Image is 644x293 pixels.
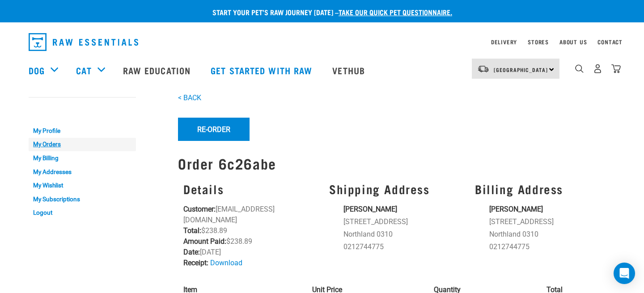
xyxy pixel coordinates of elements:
li: Northland 0310 [343,229,464,240]
strong: Date: [183,248,200,256]
span: [GEOGRAPHIC_DATA] [494,68,548,71]
li: [STREET_ADDRESS] [489,217,610,227]
img: Raw Essentials Logo [29,33,138,51]
button: Re-Order [178,118,250,141]
a: My Orders [29,138,136,152]
img: user.png [593,64,602,73]
div: Open Intercom Messenger [614,263,635,284]
a: Contact [597,40,623,43]
a: Vethub [323,52,376,88]
li: Northland 0310 [489,229,610,240]
a: About Us [559,40,587,43]
strong: [PERSON_NAME] [489,205,543,213]
img: home-icon@2x.png [611,64,621,73]
a: My Subscriptions [29,192,136,206]
h3: Shipping Address [329,182,464,196]
div: [EMAIL_ADDRESS][DOMAIN_NAME] $238.89 $238.89 [DATE] [178,177,324,274]
nav: dropdown navigation [21,30,623,55]
strong: Customer: [183,205,216,213]
a: My Billing [29,151,136,165]
a: take our quick pet questionnaire. [339,10,452,14]
strong: Receipt: [183,259,208,267]
a: Cat [76,64,91,77]
a: My Addresses [29,165,136,179]
img: van-moving.png [477,65,489,73]
a: < BACK [178,93,201,102]
a: My Wishlist [29,178,136,192]
strong: [PERSON_NAME] [343,205,397,213]
li: [STREET_ADDRESS] [343,217,464,227]
li: 0212744775 [343,242,464,252]
a: My Profile [29,124,136,138]
a: Logout [29,206,136,220]
h3: Details [183,182,318,196]
a: Delivery [491,40,517,43]
h3: Billing Address [475,182,610,196]
strong: Amount Paid: [183,237,226,246]
a: Stores [528,40,549,43]
img: home-icon-1@2x.png [575,64,584,73]
a: My Account [29,106,72,110]
a: Download [210,259,242,267]
a: Get started with Raw [202,52,323,88]
a: Raw Education [114,52,202,88]
a: Dog [29,64,45,77]
strong: Total: [183,226,201,235]
h1: Order 6c26abe [178,155,615,171]
li: 0212744775 [489,242,610,252]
